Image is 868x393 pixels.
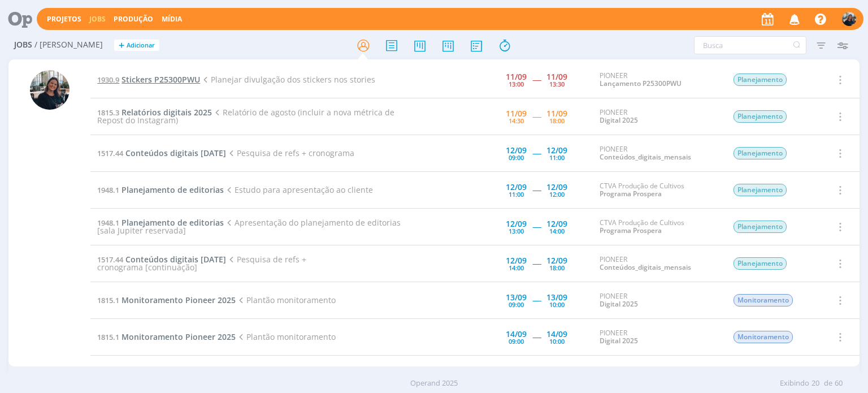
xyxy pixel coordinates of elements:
[734,184,787,196] span: Planejamento
[14,40,32,50] span: Jobs
[509,265,524,271] div: 14:00
[114,14,153,24] a: Produção
[97,295,236,305] a: 1815.1Monitoramento Pioneer 2025
[600,226,662,235] a: Programa Prospera
[734,110,787,123] span: Planejamento
[734,294,793,306] span: Monitoramento
[600,256,716,272] div: PIONEER
[509,118,524,124] div: 14:30
[600,262,691,272] a: Conteúdos_digitais_mensais
[549,338,565,344] div: 10:00
[509,301,524,308] div: 09:00
[121,184,224,195] span: Planejamento de editorias
[97,332,119,342] span: 1815.1
[546,330,567,338] div: 14/09
[600,299,638,309] a: Digital 2025
[162,14,182,24] a: Mídia
[532,295,541,305] span: -----
[600,182,716,198] div: CTVA Produção de Cultivos
[600,115,638,125] a: Digital 2025
[506,220,527,228] div: 12/09
[546,257,567,265] div: 12/09
[97,254,123,265] span: 1517.44
[506,110,527,118] div: 11/09
[236,331,335,342] span: Plantão monitoramento
[97,107,394,126] span: Relatório de agosto (incluir a nova métrica de Repost do Instagram)
[506,257,527,265] div: 12/09
[600,79,682,88] a: Lançamento P25300PWU
[811,378,819,389] span: 20
[121,331,236,342] span: Monitoramento Pioneer 2025
[600,109,716,125] div: PIONEER
[734,221,787,233] span: Planejamento
[97,185,119,195] span: 1948.1
[600,72,716,88] div: PIONEER
[114,40,159,51] button: +Adicionar
[30,70,70,110] img: M
[97,107,212,118] a: 1815.3Relatórios digitais 2025
[97,184,224,195] a: 1948.1Planejamento de editorias
[549,265,565,271] div: 18:00
[158,15,185,24] button: Mídia
[121,295,236,305] span: Monitoramento Pioneer 2025
[532,258,541,269] span: -----
[506,330,527,338] div: 14/09
[546,110,567,118] div: 11/09
[121,107,212,118] span: Relatórios digitais 2025
[44,15,85,24] button: Projetos
[600,145,716,162] div: PIONEER
[549,81,565,87] div: 13:30
[127,42,155,49] span: Adicionar
[734,147,787,159] span: Planejamento
[224,184,372,195] span: Estudo para apresentação ao cliente
[509,228,524,234] div: 13:00
[110,15,157,24] button: Produção
[532,221,541,232] span: -----
[97,217,224,228] a: 1948.1Planejamento de editorias
[532,74,541,85] span: -----
[532,111,541,122] span: -----
[97,148,226,158] a: 1517.44Conteúdos digitais [DATE]
[600,152,691,162] a: Conteúdos_digitais_mensais
[600,189,662,198] a: Programa Prospera
[97,254,306,273] span: Pesquisa de refs + cronograma [continuação]
[549,301,565,308] div: 10:00
[89,14,106,24] a: Jobs
[121,74,200,85] span: Stickers P25300PWU
[600,336,638,346] a: Digital 2025
[546,183,567,191] div: 12/09
[506,73,527,81] div: 11/09
[97,295,119,305] span: 1815.1
[506,183,527,191] div: 12/09
[200,74,375,85] span: Planejar divulgação dos stickers nos stories
[600,292,716,309] div: PIONEER
[532,184,541,195] span: -----
[546,293,567,301] div: 13/09
[549,228,565,234] div: 14:00
[125,254,226,265] span: Conteúdos digitais [DATE]
[549,154,565,161] div: 11:00
[509,81,524,87] div: 13:00
[125,148,226,158] span: Conteúdos digitais [DATE]
[97,254,226,265] a: 1517.44Conteúdos digitais [DATE]
[694,36,806,54] input: Busca
[34,40,103,50] span: / [PERSON_NAME]
[97,218,119,228] span: 1948.1
[600,219,716,235] div: CTVA Produção de Cultivos
[780,378,809,389] span: Exibindo
[97,217,400,236] span: Apresentação do planejamento de editorias [sala Jupiter reservada]
[546,146,567,154] div: 12/09
[734,74,787,86] span: Planejamento
[121,217,224,228] span: Planejamento de editorias
[841,9,857,29] button: M
[842,12,856,26] img: M
[546,220,567,228] div: 12/09
[506,146,527,154] div: 12/09
[549,118,565,124] div: 18:00
[47,14,81,24] a: Projetos
[97,331,236,342] a: 1815.1Monitoramento Pioneer 2025
[734,331,793,343] span: Monitoramento
[546,73,567,81] div: 11/09
[97,75,119,85] span: 1930.9
[532,331,541,342] span: -----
